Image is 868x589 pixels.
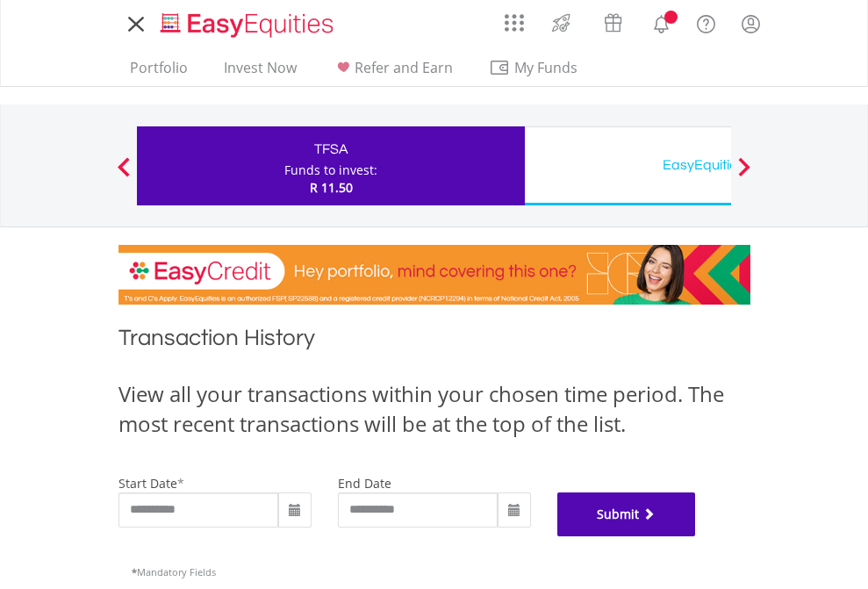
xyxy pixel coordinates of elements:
[338,475,391,492] label: end date
[639,4,684,40] a: Notifications
[118,322,750,362] h1: Transaction History
[154,4,341,40] a: Home page
[727,166,762,183] button: Next
[310,179,353,196] span: R 11.50
[489,56,604,79] span: My Funds
[684,4,728,40] a: FAQ's and Support
[132,565,216,578] span: Mandatory Fields
[547,9,576,37] img: thrive-v2.svg
[326,59,460,86] a: Refer and Earn
[284,162,377,179] div: Funds to invest:
[728,4,773,43] a: My Profile
[147,137,514,162] div: TFSA
[557,492,696,536] button: Submit
[118,245,750,305] img: EasyCredit Promotion Banner
[123,59,195,86] a: Portfolio
[118,379,750,440] div: View all your transactions within your chosen time period. The most recent transactions will be a...
[157,11,341,40] img: EasyEquities_Logo.png
[505,13,524,32] img: grid-menu-icon.svg
[106,166,141,183] button: Previous
[493,4,535,32] a: AppsGrid
[118,475,177,492] label: start date
[217,59,304,86] a: Invest Now
[587,4,639,37] a: Vouchers
[355,58,453,77] span: Refer and Earn
[599,9,628,37] img: vouchers-v2.svg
